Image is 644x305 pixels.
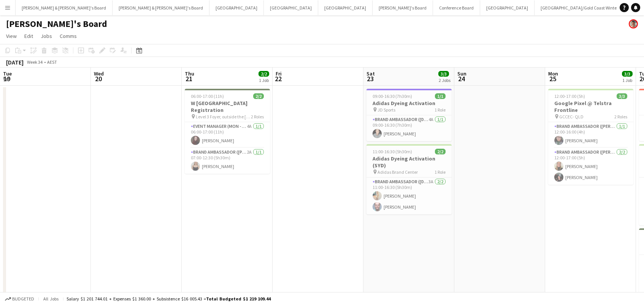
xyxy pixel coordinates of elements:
app-card-role: Brand Ambassador ([PERSON_NAME])2A1/107:00-12:30 (5h30m)[PERSON_NAME] [185,148,270,174]
button: [PERSON_NAME]'s Board [373,0,433,15]
span: 19 [2,74,12,83]
div: 1 Job [259,77,269,83]
span: 2 Roles [614,114,627,119]
div: 2 Jobs [439,77,450,83]
h3: Adidas Dyeing Activation [366,100,452,107]
span: Thu [185,70,194,77]
span: JD Sports [378,107,395,113]
span: 2/2 [435,149,446,154]
span: Level 3 Foyer, outside the [GEOGRAPHIC_DATA] , W [GEOGRAPHIC_DATA] [196,114,251,119]
app-card-role: Brand Ambassador ([DATE])4A1/109:00-16:30 (7h30m)[PERSON_NAME] [366,115,452,141]
span: Jobs [41,33,52,39]
button: [GEOGRAPHIC_DATA]/Gold Coast Winter [535,0,625,15]
span: Tue [3,70,12,77]
h3: Google Pixel @ Telstra Frontline [548,100,633,113]
span: 23 [365,74,375,83]
span: 1 Role [435,169,446,175]
span: 3/3 [438,71,449,77]
app-card-role: Event Manager (Mon - Fri)4A1/106:00-17:00 (11h)[PERSON_NAME] [185,122,270,148]
span: All jobs [42,296,60,302]
app-job-card: 06:00-17:00 (11h)2/2W [GEOGRAPHIC_DATA] Registration Level 3 Foyer, outside the [GEOGRAPHIC_DATA]... [185,89,270,174]
span: Total Budgeted $1 219 109.44 [206,296,271,302]
button: [PERSON_NAME] & [PERSON_NAME]'s Board [113,0,209,15]
span: 09:00-16:30 (7h30m) [373,93,412,99]
div: AEST [47,59,57,65]
app-card-role: Brand Ambassador ([PERSON_NAME])1/112:00-16:00 (4h)[PERSON_NAME] [548,122,633,148]
app-user-avatar: Victoria Hunt [629,19,638,28]
span: Week 34 [25,59,44,65]
h3: W [GEOGRAPHIC_DATA] Registration [185,100,270,113]
span: 3/3 [617,93,627,99]
span: 20 [93,74,104,83]
span: Adidas Brand Center [378,169,418,175]
app-job-card: 09:00-16:30 (7h30m)1/1Adidas Dyeing Activation JD Sports1 RoleBrand Ambassador ([DATE])4A1/109:00... [366,89,452,141]
app-card-role: Brand Ambassador ([DATE])3A2/211:00-16:30 (5h30m)[PERSON_NAME][PERSON_NAME] [366,178,452,214]
app-card-role: Brand Ambassador ([PERSON_NAME])2/212:00-17:00 (5h)[PERSON_NAME][PERSON_NAME] [548,148,633,185]
span: Wed [94,70,104,77]
span: 1/1 [435,93,446,99]
button: [GEOGRAPHIC_DATA] [480,0,535,15]
button: [GEOGRAPHIC_DATA] [318,0,373,15]
span: Edit [24,33,33,39]
button: [PERSON_NAME] & [PERSON_NAME]'s Board [16,0,113,15]
a: Jobs [38,31,55,41]
span: Sun [457,70,466,77]
span: 11:00-16:30 (5h30m) [373,149,412,154]
span: Sat [366,70,375,77]
button: [GEOGRAPHIC_DATA] [264,0,318,15]
span: GCCEC- QLD [559,114,584,119]
span: 24 [456,74,466,83]
span: Mon [548,70,558,77]
a: Comms [57,31,80,41]
span: 25 [547,74,558,83]
span: 1 Role [435,107,446,113]
app-job-card: 11:00-16:30 (5h30m)2/2Adidas Dyeing Activation (SYD) Adidas Brand Center1 RoleBrand Ambassador ([... [366,144,452,214]
span: Fri [276,70,282,77]
span: 22 [274,74,282,83]
app-job-card: 12:00-17:00 (5h)3/3Google Pixel @ Telstra Frontline GCCEC- QLD2 RolesBrand Ambassador ([PERSON_NA... [548,89,633,185]
span: 12:00-17:00 (5h) [554,93,585,99]
h3: Adidas Dyeing Activation (SYD) [366,155,452,169]
span: 06:00-17:00 (11h) [191,93,224,99]
span: 2/2 [259,71,269,77]
div: [DATE] [6,58,24,66]
h1: [PERSON_NAME]'s Board [6,18,107,30]
span: 3/3 [622,71,633,77]
a: View [3,31,20,41]
span: Budgeted [12,296,34,302]
a: Edit [21,31,36,41]
button: Budgeted [4,295,35,303]
span: 21 [184,74,194,83]
span: View [6,33,17,39]
span: 2 Roles [251,114,264,119]
div: 1 Job [622,77,632,83]
span: Comms [60,33,77,39]
div: Salary $1 201 744.01 + Expenses $1 360.00 + Subsistence $16 005.43 = [67,296,271,302]
button: Conference Board [433,0,480,15]
button: [GEOGRAPHIC_DATA] [209,0,264,15]
span: 2/2 [253,93,264,99]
